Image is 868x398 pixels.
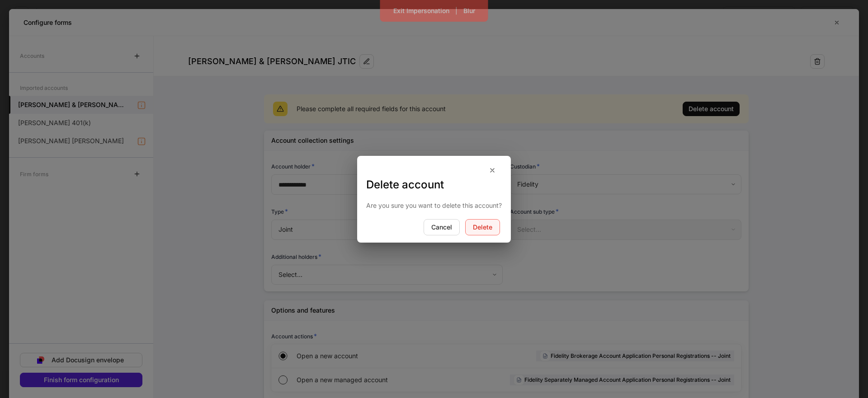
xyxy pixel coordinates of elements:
div: Exit Impersonation [393,8,449,14]
button: Delete [465,219,500,235]
div: Cancel [431,224,452,230]
h3: Delete account [366,178,502,192]
p: Are you sure you want to delete this account? [366,201,502,210]
div: Blur [463,8,475,14]
button: Cancel [424,219,460,235]
div: Delete [473,224,492,230]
